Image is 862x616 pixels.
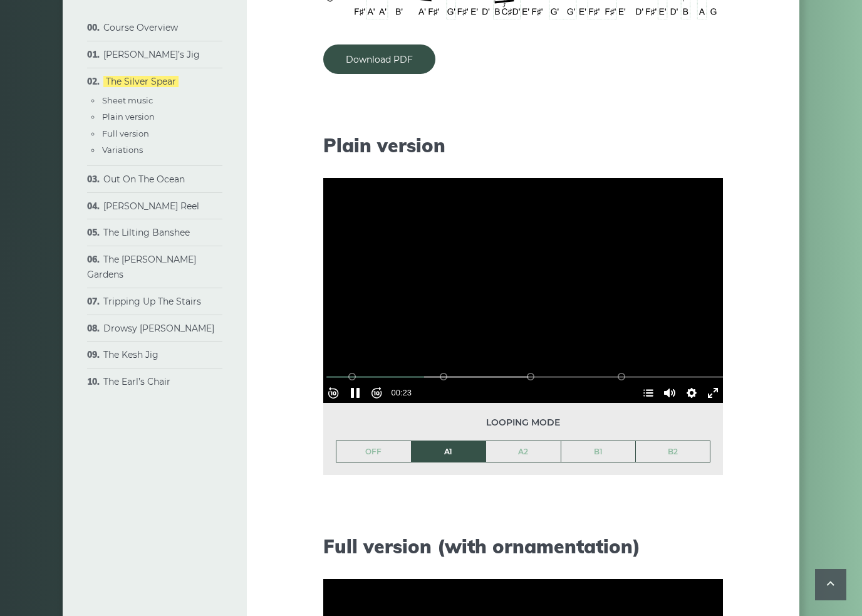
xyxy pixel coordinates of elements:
a: Out On The Ocean [103,174,185,185]
a: The Kesh Jig [103,349,158,360]
a: Sheet music [102,95,153,105]
a: B1 [561,441,636,462]
h2: Full version (with ornamentation) [323,535,723,558]
a: OFF [336,441,411,462]
a: The Silver Spear [103,76,179,87]
a: B2 [636,441,710,462]
a: Download PDF [323,44,435,74]
a: The Earl’s Chair [103,376,170,387]
a: A2 [486,441,561,462]
a: The Lilting Banshee [103,227,190,238]
a: Course Overview [103,22,178,33]
a: Tripping Up The Stairs [103,296,201,307]
a: Variations [102,145,143,155]
a: Plain version [102,112,155,122]
a: [PERSON_NAME] Reel [103,201,199,212]
h2: Plain version [323,134,723,157]
a: Drowsy [PERSON_NAME] [103,323,214,334]
a: [PERSON_NAME]’s Jig [103,49,200,60]
a: Full version [102,128,149,138]
a: The [PERSON_NAME] Gardens [87,254,196,280]
span: Looping mode [336,415,710,430]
